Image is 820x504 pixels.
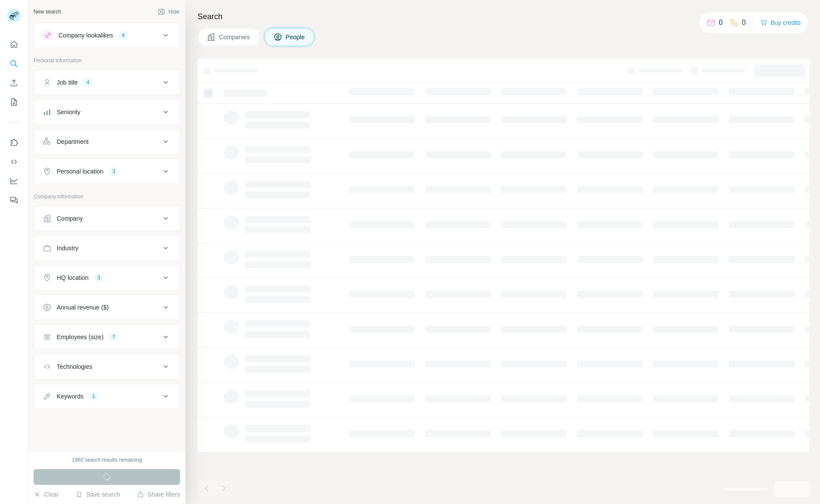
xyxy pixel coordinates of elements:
p: 0 [742,17,746,28]
div: Employees (size) [57,333,103,341]
div: Company lookalikes [58,31,113,40]
div: Department [57,137,89,146]
span: People [286,33,306,41]
div: Company [57,214,83,223]
button: Keywords1 [34,386,180,407]
h4: Search [198,10,810,23]
div: Annual revenue ($) [57,303,109,312]
button: Save search [75,490,120,499]
button: Feedback [7,192,21,208]
button: Dashboard [7,173,21,189]
p: Personal information [34,57,180,65]
button: Enrich CSV [7,75,21,91]
div: 1960 search results remaining [72,456,142,464]
div: Personal location [57,167,103,176]
button: Buy credits [760,17,801,29]
button: Job title4 [34,72,180,93]
button: Clear [34,490,58,499]
button: My lists [7,94,21,110]
button: Use Surfe on LinkedIn [7,135,21,150]
div: 3 [109,167,119,175]
div: Job title [57,78,78,87]
div: 4 [118,31,128,39]
p: Company information [34,193,180,201]
div: 3 [94,274,104,282]
div: Industry [57,244,79,252]
div: HQ location [57,273,89,282]
button: Employees (size)7 [34,327,180,347]
button: Personal location3 [34,161,180,182]
button: Department [34,131,180,152]
div: 7 [109,333,119,341]
button: Use Surfe API [7,154,21,170]
button: Quick start [7,37,21,52]
span: Companies [219,33,251,41]
button: Search [7,56,21,72]
div: Technologies [57,362,92,371]
div: Keywords [57,392,83,401]
button: Hide [152,5,185,18]
div: 1 [89,392,99,400]
button: HQ location3 [34,267,180,288]
button: Technologies [34,356,180,377]
button: Annual revenue ($) [34,297,180,318]
p: 0 [719,17,723,28]
button: Seniority [34,102,180,123]
div: New search [34,8,61,16]
button: Industry [34,238,180,259]
button: Share filters [137,490,180,499]
button: Company lookalikes4 [34,25,180,46]
div: Seniority [57,108,80,116]
button: Company [34,208,180,229]
div: 4 [83,78,93,86]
